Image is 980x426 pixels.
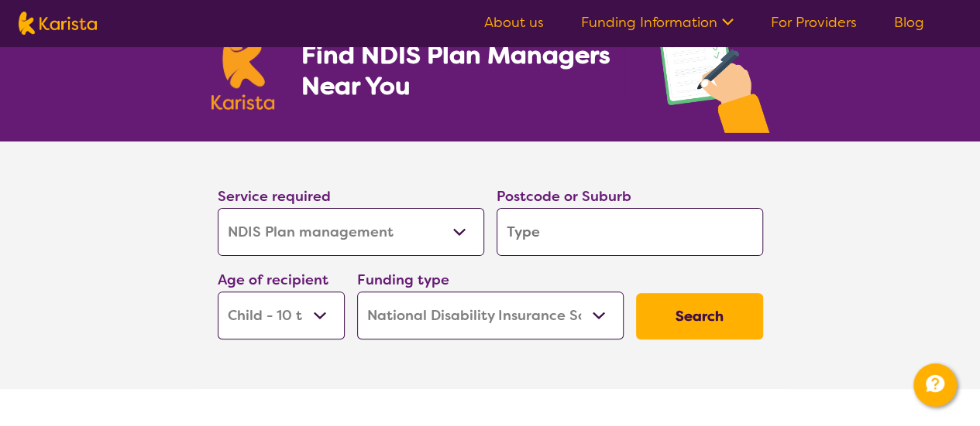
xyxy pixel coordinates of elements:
[581,13,734,32] a: Funding Information
[894,13,924,32] a: Blog
[636,293,763,339] button: Search
[771,13,857,32] a: For Providers
[484,13,544,32] a: About us
[656,6,769,141] img: plan-management
[218,271,328,289] label: Age of recipient
[357,271,449,289] label: Funding type
[497,187,631,206] label: Postcode or Suburb
[913,363,957,407] button: Channel Menu
[301,39,624,101] h1: Find NDIS Plan Managers Near You
[19,12,97,35] img: Karista logo
[211,26,275,110] img: Karista logo
[497,208,763,256] input: Type
[218,187,331,206] label: Service required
